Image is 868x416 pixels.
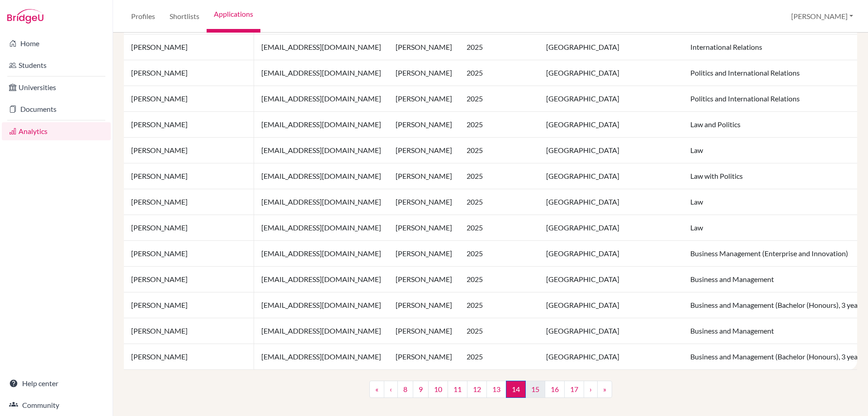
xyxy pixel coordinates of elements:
[539,241,683,267] td: [GEOGRAPHIC_DATA]
[459,189,539,215] td: 2025
[539,112,683,138] td: [GEOGRAPHIC_DATA]
[124,344,254,370] td: [PERSON_NAME]
[2,34,111,53] a: Home
[124,112,254,138] td: [PERSON_NAME]
[254,241,388,267] td: [EMAIL_ADDRESS][DOMAIN_NAME]
[539,86,683,112] td: [GEOGRAPHIC_DATA]
[254,138,388,163] td: [EMAIL_ADDRESS][DOMAIN_NAME]
[254,344,388,370] td: [EMAIL_ADDRESS][DOMAIN_NAME]
[124,60,254,86] td: [PERSON_NAME]
[124,215,254,241] td: [PERSON_NAME]
[254,318,388,344] td: [EMAIL_ADDRESS][DOMAIN_NAME]
[124,241,254,267] td: [PERSON_NAME]
[459,34,539,60] td: 2025
[388,34,459,60] td: [PERSON_NAME]
[539,292,683,318] td: [GEOGRAPHIC_DATA]
[459,344,539,370] td: 2025
[124,267,254,292] td: [PERSON_NAME]
[486,381,506,398] a: 13
[459,60,539,86] td: 2025
[124,292,254,318] td: [PERSON_NAME]
[254,34,388,60] td: [EMAIL_ADDRESS][DOMAIN_NAME]
[459,241,539,267] td: 2025
[539,318,683,344] td: [GEOGRAPHIC_DATA]
[388,138,459,163] td: [PERSON_NAME]
[7,9,43,24] img: Bridge-U
[2,100,111,118] a: Documents
[124,189,254,215] td: [PERSON_NAME]
[254,267,388,292] td: [EMAIL_ADDRESS][DOMAIN_NAME]
[388,163,459,189] td: [PERSON_NAME]
[539,215,683,241] td: [GEOGRAPHIC_DATA]
[545,381,565,398] a: 16
[459,318,539,344] td: 2025
[369,381,612,405] nav: ...
[2,122,111,140] a: Analytics
[459,267,539,292] td: 2025
[254,60,388,86] td: [EMAIL_ADDRESS][DOMAIN_NAME]
[254,112,388,138] td: [EMAIL_ADDRESS][DOMAIN_NAME]
[388,86,459,112] td: [PERSON_NAME]
[539,267,683,292] td: [GEOGRAPHIC_DATA]
[369,381,384,398] a: «
[388,318,459,344] td: [PERSON_NAME]
[397,381,413,398] a: 8
[124,163,254,189] td: [PERSON_NAME]
[2,56,111,74] a: Students
[388,344,459,370] td: [PERSON_NAME]
[539,60,683,86] td: [GEOGRAPHIC_DATA]
[459,292,539,318] td: 2025
[459,215,539,241] td: 2025
[124,318,254,344] td: [PERSON_NAME]
[467,381,487,398] a: 12
[2,78,111,96] a: Universities
[564,381,584,398] a: 17
[388,241,459,267] td: [PERSON_NAME]
[597,381,612,398] a: »
[525,381,545,398] a: 15
[584,381,598,398] a: ›
[428,381,448,398] a: 10
[459,86,539,112] td: 2025
[124,138,254,163] td: [PERSON_NAME]
[539,344,683,370] td: [GEOGRAPHIC_DATA]
[254,292,388,318] td: [EMAIL_ADDRESS][DOMAIN_NAME]
[388,267,459,292] td: [PERSON_NAME]
[459,138,539,163] td: 2025
[539,189,683,215] td: [GEOGRAPHIC_DATA]
[388,215,459,241] td: [PERSON_NAME]
[2,396,111,414] a: Community
[124,86,254,112] td: [PERSON_NAME]
[384,381,398,398] a: ‹
[254,86,388,112] td: [EMAIL_ADDRESS][DOMAIN_NAME]
[254,163,388,189] td: [EMAIL_ADDRESS][DOMAIN_NAME]
[539,163,683,189] td: [GEOGRAPHIC_DATA]
[388,189,459,215] td: [PERSON_NAME]
[388,292,459,318] td: [PERSON_NAME]
[413,381,429,398] a: 9
[124,34,254,60] td: [PERSON_NAME]
[2,374,111,392] a: Help center
[388,60,459,86] td: [PERSON_NAME]
[448,381,467,398] a: 11
[254,215,388,241] td: [EMAIL_ADDRESS][DOMAIN_NAME]
[787,8,857,25] button: [PERSON_NAME]
[459,112,539,138] td: 2025
[539,138,683,163] td: [GEOGRAPHIC_DATA]
[388,112,459,138] td: [PERSON_NAME]
[254,189,388,215] td: [EMAIL_ADDRESS][DOMAIN_NAME]
[506,381,526,398] span: 14
[539,34,683,60] td: [GEOGRAPHIC_DATA]
[459,163,539,189] td: 2025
